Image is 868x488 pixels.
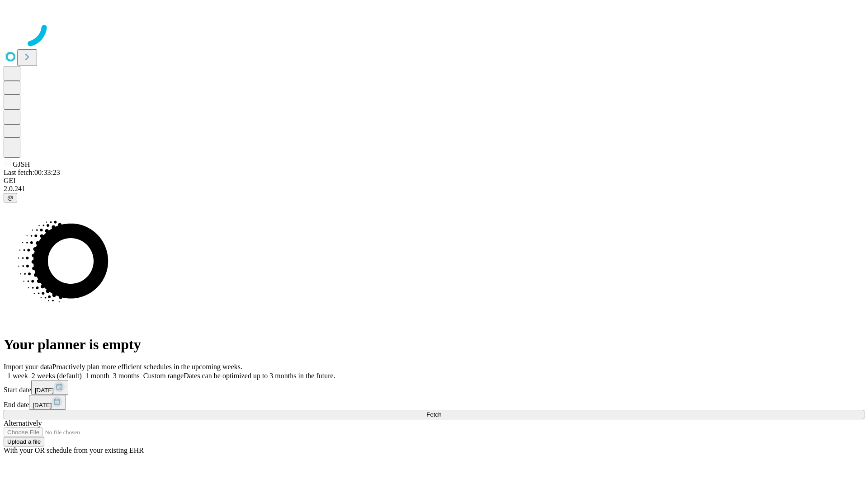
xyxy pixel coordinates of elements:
[4,336,864,353] h1: Your planner is empty
[4,363,52,371] span: Import your data
[113,372,140,380] span: 3 months
[4,446,144,454] span: With your OR schedule from your existing EHR
[85,372,109,380] span: 1 month
[4,410,864,419] button: Fetch
[35,387,54,394] span: [DATE]
[4,177,864,185] div: GEI
[184,372,335,380] span: Dates can be optimized up to 3 months in the future.
[4,395,864,410] div: End date
[4,185,864,193] div: 2.0.241
[4,437,44,446] button: Upload a file
[29,395,66,410] button: [DATE]
[4,169,60,176] span: Last fetch: 00:33:23
[52,363,242,371] span: Proactively plan more efficient schedules in the upcoming weeks.
[143,372,184,380] span: Custom range
[426,411,441,418] span: Fetch
[13,160,30,168] span: GJSH
[7,194,14,201] span: @
[33,402,52,408] span: [DATE]
[31,380,68,395] button: [DATE]
[32,372,82,380] span: 2 weeks (default)
[4,419,42,427] span: Alternatively
[4,193,17,202] button: @
[7,372,28,380] span: 1 week
[4,380,864,395] div: Start date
